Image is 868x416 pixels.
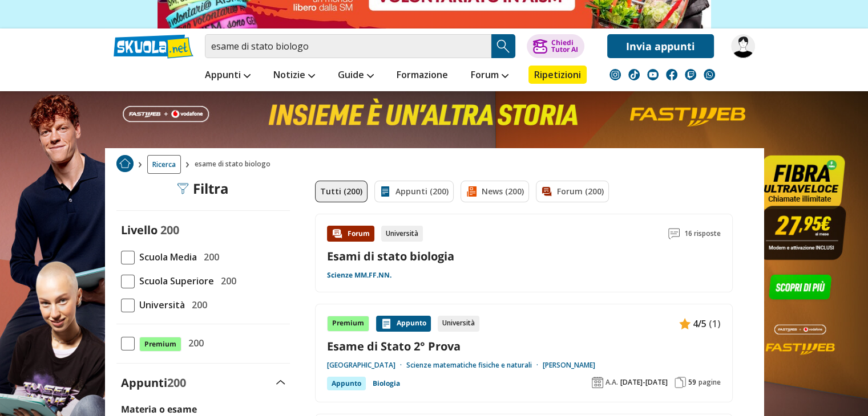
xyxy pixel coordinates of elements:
img: Filtra filtri mobile [177,183,188,194]
a: Notizie [271,66,318,86]
a: Ripetizioni [528,66,587,84]
a: Scienze MM.FF.NN. [327,271,391,280]
img: Commenti lettura [668,228,680,239]
a: Guide [335,66,377,86]
span: Scuola Superiore [135,274,214,288]
a: Invia appunti [607,34,714,58]
img: Appunti filtro contenuto [380,186,391,197]
a: Esame di Stato 2° Prova [327,338,721,354]
a: [PERSON_NAME] [543,361,595,370]
a: News (200) [461,181,529,202]
img: Pagine [675,377,686,388]
a: Esami di stato biologia [327,248,454,264]
div: Appunto [376,316,431,332]
span: Premium [139,337,181,352]
div: Premium [327,316,369,332]
img: WhatsApp [704,69,715,80]
div: Appunto [327,377,366,390]
img: beatrice.tom00 [731,34,755,58]
a: Appunti [202,66,253,86]
img: Cerca appunti, riassunti o versioni [495,38,512,55]
img: twitch [685,69,696,80]
img: Forum contenuto [332,228,343,239]
span: [DATE]-[DATE] [620,378,668,387]
label: Appunti [121,375,186,390]
img: Apri e chiudi sezione [276,380,285,385]
img: tiktok [628,69,640,80]
span: 200 [167,375,186,390]
div: Università [438,316,479,332]
div: Università [381,226,423,242]
div: Forum [327,226,374,242]
img: Anno accademico [592,377,603,388]
a: Forum [468,66,511,86]
img: youtube [647,69,659,80]
input: Cerca appunti, riassunti o versioni [205,34,491,58]
a: Home [116,155,134,174]
div: Filtra [177,181,229,197]
span: 16 risposte [684,226,721,242]
span: (1) [709,316,721,331]
span: 200 [199,250,219,264]
span: Scuola Media [135,250,197,264]
a: Formazione [394,66,451,86]
div: Chiedi Tutor AI [551,39,578,53]
img: Appunti contenuto [679,318,691,329]
button: ChiediTutor AI [527,34,584,58]
span: Università [135,297,185,312]
label: Materia o esame [121,403,197,415]
span: 200 [187,297,207,312]
label: Livello [121,222,158,238]
span: 4/5 [693,316,706,331]
a: Ricerca [147,155,181,174]
img: Appunti contenuto [381,318,392,329]
a: Appunti (200) [374,181,454,202]
span: esame di stato biologo [195,155,275,174]
img: instagram [609,69,621,80]
img: Forum filtro contenuto [541,186,552,197]
button: Search Button [491,34,515,58]
a: Biologia [373,377,400,390]
span: 59 [688,378,696,387]
img: facebook [666,69,677,80]
a: Forum (200) [536,181,609,202]
img: News filtro contenuto [466,186,477,197]
a: Tutti (200) [315,181,368,202]
span: 200 [216,274,236,288]
a: Scienze matematiche fisiche e naturali [406,361,543,370]
span: 200 [184,336,204,350]
a: [GEOGRAPHIC_DATA] [327,361,406,370]
span: A.A. [605,378,618,387]
span: 200 [160,222,179,238]
span: pagine [699,378,721,387]
img: Home [116,155,134,172]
